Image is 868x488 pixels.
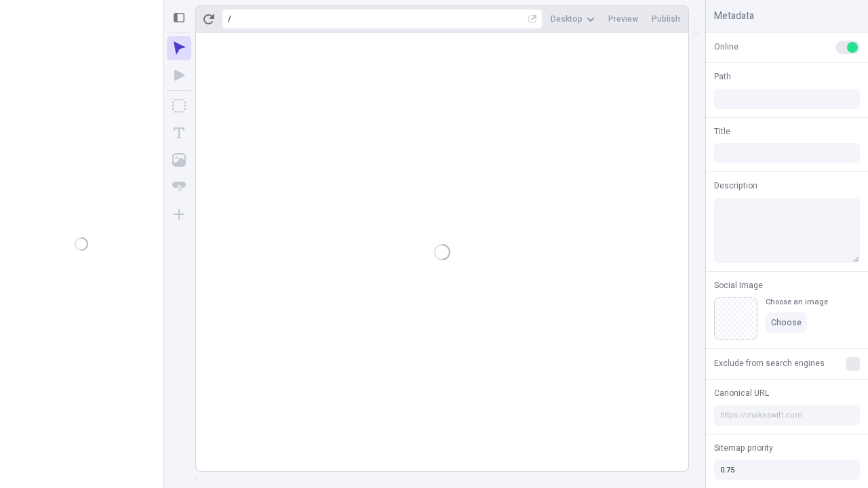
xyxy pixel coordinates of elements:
button: Preview [603,9,644,29]
button: Image [167,148,191,172]
span: Sitemap priority [714,442,773,454]
button: Box [167,94,191,118]
span: Social Image [714,279,763,291]
span: Description [714,180,757,192]
span: Desktop [551,14,583,24]
button: Choose [766,312,807,333]
span: Exclude from search engines [714,357,825,369]
input: https://makeswift.com [714,405,860,426]
span: Preview [608,14,638,24]
div: / [228,14,231,24]
button: Desktop [545,9,600,29]
span: Canonical URL [714,387,769,399]
button: Publish [646,9,686,29]
span: Title [714,125,730,138]
div: Choose an image [766,297,828,307]
button: Button [167,175,191,199]
span: Path [714,70,731,83]
span: Online [714,41,738,53]
span: Publish [652,14,680,24]
span: Choose [771,317,802,328]
button: Text [167,121,191,145]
